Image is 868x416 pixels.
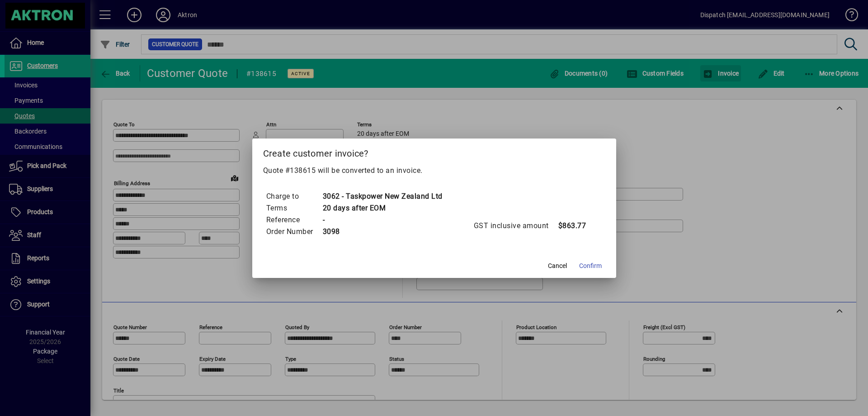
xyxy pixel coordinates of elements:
td: GST inclusive amount [473,220,558,232]
h2: Create customer invoice? [252,139,616,165]
td: Reference [266,214,322,226]
button: Cancel [543,258,572,274]
td: - [322,214,443,226]
span: Cancel [548,261,567,271]
td: Order Number [266,226,322,238]
button: Confirm [576,258,605,274]
span: Confirm [579,261,602,271]
td: 3062 - Taskpower New Zealand Ltd [322,191,443,202]
td: 3098 [322,226,443,238]
td: Terms [266,202,322,214]
p: Quote #138615 will be converted to an invoice. [263,165,605,176]
td: $863.77 [558,220,594,232]
td: Charge to [266,191,322,202]
td: 20 days after EOM [322,202,443,214]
